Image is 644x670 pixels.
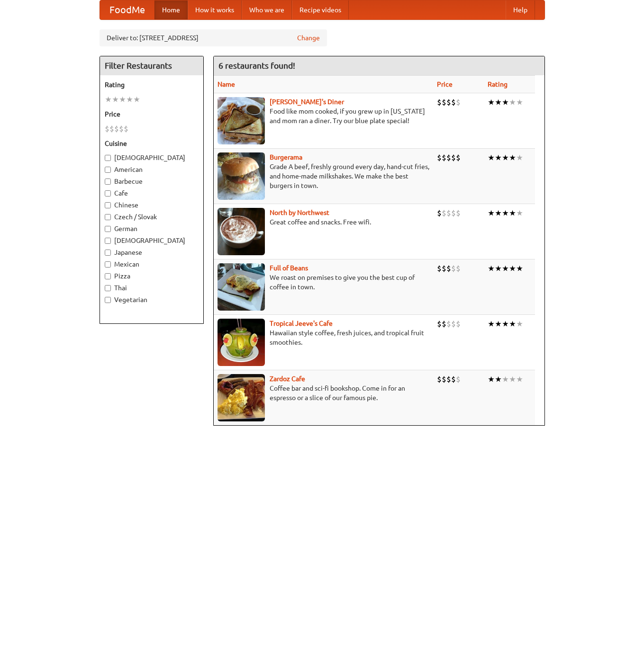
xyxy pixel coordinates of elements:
[451,152,456,163] li: $
[105,297,111,303] input: Vegetarian
[495,152,502,163] li: ★
[446,374,451,384] li: $
[488,374,495,384] li: ★
[502,97,509,107] li: ★
[105,165,199,174] label: American
[105,202,111,208] input: Chinese
[119,94,126,105] li: ★
[502,319,509,329] li: ★
[105,214,111,220] input: Czech / Slovak
[218,162,429,190] p: Grade A beef, freshly ground every day, hand-cut fries, and home-made milkshakes. We make the bes...
[509,374,516,384] li: ★
[509,319,516,329] li: ★
[105,109,199,119] h5: Price
[133,94,140,105] li: ★
[218,107,429,125] p: Food like mom cooked, if you grew up in [US_STATE] and mom ran a diner. Try our blue plate special!
[437,152,442,163] li: $
[456,319,461,329] li: $
[446,97,451,107] li: $
[105,94,112,105] li: ★
[446,208,451,218] li: $
[105,124,109,134] li: $
[218,97,265,144] img: sallys.jpg
[105,212,199,222] label: Czech / Slovak
[270,153,302,161] a: Burgerama
[119,124,124,134] li: $
[456,263,461,274] li: $
[451,97,456,107] li: $
[105,80,199,89] h5: Rating
[502,208,509,218] li: ★
[112,94,119,105] li: ★
[105,153,199,162] label: [DEMOGRAPHIC_DATA]
[437,80,453,88] a: Price
[516,97,523,107] li: ★
[509,97,516,107] li: ★
[437,374,442,384] li: $
[105,190,111,197] input: Cafe
[218,61,295,70] ng-pluralize: 6 restaurants found!
[242,0,292,19] a: Who we are
[105,283,199,293] label: Thai
[442,152,446,163] li: $
[446,152,451,163] li: $
[502,152,509,163] li: ★
[488,97,495,107] li: ★
[495,319,502,329] li: ★
[516,152,523,163] li: ★
[495,374,502,384] li: ★
[297,33,320,43] a: Change
[105,295,199,304] label: Vegetarian
[105,188,199,198] label: Cafe
[218,263,265,311] img: beans.jpg
[105,179,111,185] input: Barbecue
[495,97,502,107] li: ★
[105,271,199,281] label: Pizza
[446,319,451,329] li: $
[502,374,509,384] li: ★
[495,263,502,274] li: ★
[109,124,114,134] li: $
[105,224,199,233] label: German
[218,374,265,421] img: zardoz.jpg
[488,263,495,274] li: ★
[270,98,344,106] a: [PERSON_NAME]'s Diner
[105,139,199,148] h5: Cuisine
[509,208,516,218] li: ★
[270,320,333,327] a: Tropical Jeeve's Cafe
[509,152,516,163] li: ★
[124,124,128,134] li: $
[270,209,329,216] a: North by Northwest
[105,155,111,161] input: [DEMOGRAPHIC_DATA]
[218,384,429,402] p: Coffee bar and sci-fi bookshop. Come in for an espresso or a slice of our famous pie.
[488,152,495,163] li: ★
[456,374,461,384] li: $
[100,56,203,75] h4: Filter Restaurants
[126,94,133,105] li: ★
[270,264,308,272] a: Full of Beans
[105,261,111,268] input: Mexican
[516,208,523,218] li: ★
[488,319,495,329] li: ★
[488,208,495,218] li: ★
[105,250,111,256] input: Japanese
[218,152,265,200] img: burgerama.jpg
[105,259,199,269] label: Mexican
[270,375,305,383] b: Zardoz Cafe
[506,0,535,19] a: Help
[456,152,461,163] li: $
[442,319,446,329] li: $
[442,97,446,107] li: $
[451,374,456,384] li: $
[442,374,446,384] li: $
[105,200,199,210] label: Chinese
[451,263,456,274] li: $
[105,273,111,279] input: Pizza
[437,208,442,218] li: $
[451,319,456,329] li: $
[105,167,111,173] input: American
[100,29,327,46] div: Deliver to: [STREET_ADDRESS]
